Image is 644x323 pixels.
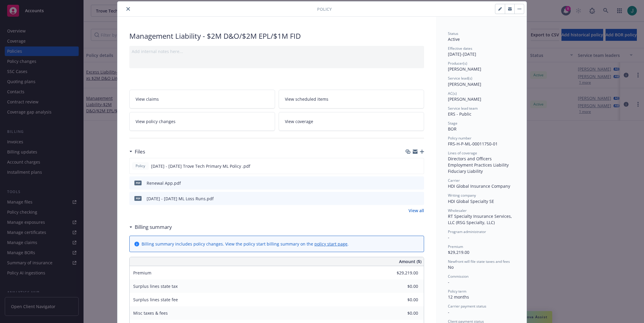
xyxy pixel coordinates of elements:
span: View coverage [285,118,313,125]
div: Files [129,148,145,156]
span: RT Specialty Insurance Services, LLC (RSG Specialty, LLC) [448,213,513,225]
span: View policy changes [136,118,176,125]
div: [DATE] - [DATE] [448,46,515,57]
span: Writing company [448,193,476,198]
a: policy start page [314,241,347,247]
button: preview file [416,195,422,202]
span: Amount ($) [399,258,421,265]
span: View claims [136,96,159,102]
h3: Billing summary [135,223,172,231]
input: 0.00 [383,295,422,304]
span: Policy [317,6,332,12]
span: Commission [448,274,468,279]
div: Employment Practices Liability [448,162,515,168]
span: Misc taxes & fees [133,310,168,316]
span: Surplus lines state fee [133,297,178,302]
span: Surplus lines state tax [133,283,178,289]
span: Lines of coverage [448,150,477,156]
span: pdf [134,181,142,185]
button: download file [407,195,412,202]
span: HDI Global Specialty SE [448,198,494,204]
div: [DATE] - [DATE] ML Loss Runs.pdf [147,195,214,202]
input: 0.00 [383,309,422,318]
span: [PERSON_NAME] [448,81,481,87]
span: $29,219.00 [448,249,469,255]
span: Policy [134,163,146,169]
span: Service lead(s) [448,76,472,81]
button: close [125,5,132,13]
input: 0.00 [383,268,422,277]
span: No [448,264,454,270]
span: - [448,235,449,240]
span: ERS - Public [448,111,471,117]
span: FRS-H-P-ML-00011750-01 [448,141,498,147]
span: Newfront will file state taxes and fees [448,259,510,264]
div: Add internal notes here... [132,48,422,55]
span: Program administrator [448,229,486,234]
a: View coverage [279,112,424,131]
span: Premium [133,270,151,276]
button: preview file [416,180,422,186]
span: - [448,279,449,285]
span: Carrier [448,178,460,183]
span: - [448,309,449,315]
span: [PERSON_NAME] [448,66,481,72]
h3: Files [135,148,145,156]
span: [DATE] - [DATE] Trove Tech Primary ML Policy .pdf [151,163,250,169]
span: Status [448,31,458,36]
div: Renewal App.pdf [147,180,181,186]
span: BOR [448,126,457,132]
a: View policy changes [129,112,275,131]
span: Stage [448,121,457,126]
div: Fiduciary Liability [448,168,515,174]
span: Service lead team [448,106,478,111]
div: Directors and Officers [448,156,515,162]
span: pdf [134,196,142,201]
span: Carrier payment status [448,304,486,309]
div: Management Liability - $2M D&O/$2M EPL/$1M FID [129,31,424,41]
a: View scheduled items [279,90,424,108]
span: View scheduled items [285,96,328,102]
span: AC(s) [448,91,457,96]
span: Producer(s) [448,61,467,66]
span: HDI Global Insurance Company [448,183,510,189]
input: 0.00 [383,282,422,291]
a: View claims [129,90,275,108]
div: Billing summary [129,223,172,231]
span: Effective dates [448,46,472,51]
span: Wholesaler [448,208,467,213]
span: Policy number [448,136,471,141]
div: Billing summary includes policy changes. View the policy start billing summary on the . [142,241,349,247]
button: preview file [416,163,421,169]
span: 12 months [448,294,469,300]
span: Premium [448,244,463,249]
button: download file [406,163,411,169]
span: Active [448,36,460,42]
span: Policy term [448,289,466,294]
button: download file [407,180,412,186]
a: View all [409,207,424,214]
span: [PERSON_NAME] [448,96,481,102]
